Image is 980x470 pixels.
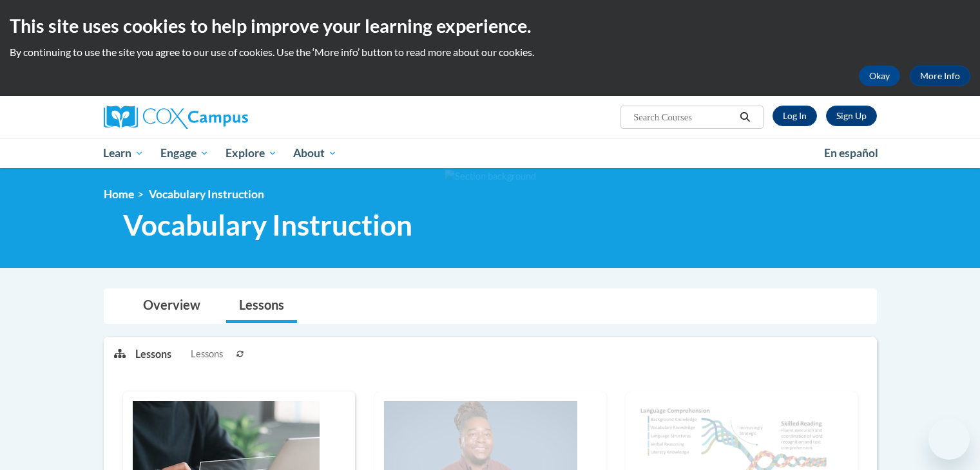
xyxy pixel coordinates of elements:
a: En español [816,140,887,167]
img: Section background [445,169,536,183]
span: Learn [103,146,144,161]
span: En español [824,146,878,160]
span: About [293,146,337,161]
input: Search Courses [632,109,735,125]
a: Lessons [226,289,297,323]
button: Okay [859,66,900,86]
a: Register [826,106,877,126]
span: Engage [160,146,209,161]
a: Engage [152,138,217,168]
a: Overview [130,289,213,323]
span: Explore [226,146,277,161]
a: About [285,138,345,168]
p: By continuing to use the site you agree to our use of cookies. Use the ‘More info’ button to read... [10,45,970,59]
img: Cox Campus [104,106,248,129]
a: Cox Campus [104,106,349,129]
span: Vocabulary Instruction [149,187,264,201]
iframe: Button to launch messaging window [928,418,970,460]
span: Lessons [191,347,223,361]
span: Vocabulary Instruction [123,208,412,242]
div: Main menu [84,138,896,168]
a: Home [104,187,134,201]
a: Learn [95,138,153,168]
button: Search [735,109,754,125]
a: Log In [773,106,817,126]
h2: This site uses cookies to help improve your learning experience. [10,13,970,39]
a: Explore [217,138,285,168]
p: Lessons [135,347,171,361]
a: More Info [910,66,970,86]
